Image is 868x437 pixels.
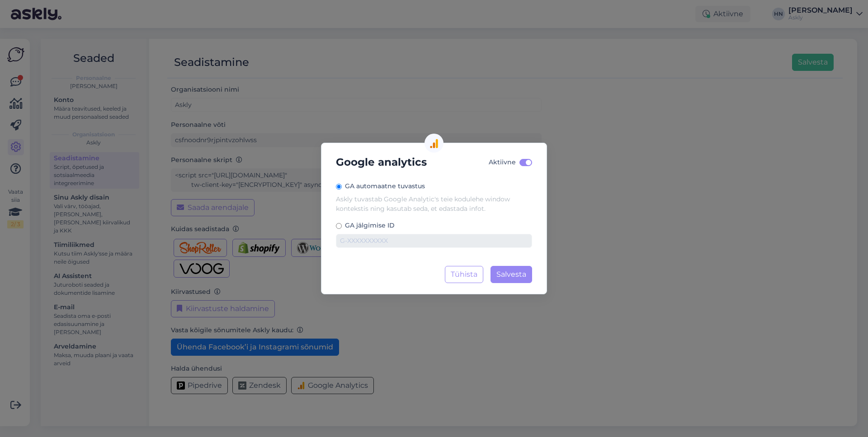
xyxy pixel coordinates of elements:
label: GA automaatne tuvastus [336,181,532,191]
button: Salvesta [491,266,532,283]
h5: Google analytics [329,154,434,171]
input: GA jälgimise ID [336,223,342,229]
label: Aktiivne [489,157,536,168]
span: Salvesta [496,270,526,279]
button: Tühista [445,266,483,283]
input: G-XXXXXXXXXX [336,234,532,248]
label: GA jälgimise ID [336,221,532,230]
div: Askly tuvastab Google Analytic's teie kodulehe window kontekstis ning kasutab seda, et edastada i... [336,195,532,214]
img: google analytics logo [425,134,443,153]
input: GA automaatne tuvastus [336,184,342,190]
